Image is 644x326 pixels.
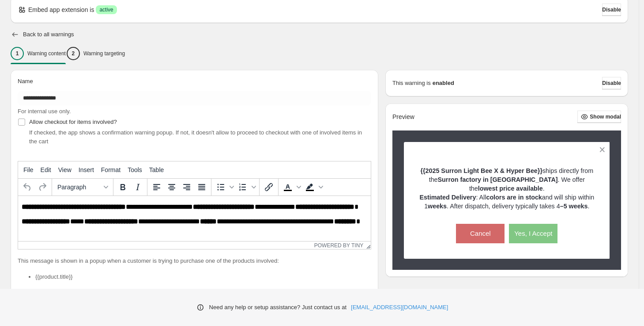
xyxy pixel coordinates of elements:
button: 1Warning content [11,44,66,63]
button: Justify [194,180,209,195]
p: This message is shown in a popup when a customer is trying to purchase one of the products involved: [18,257,371,265]
span: Allow checkout for items involved? [29,119,117,125]
p: Embed app extension is [28,5,94,14]
span: Edit [41,166,51,173]
span: active [99,6,113,13]
button: Italic [130,180,145,195]
button: Bold [115,180,130,195]
p: This warning is [392,79,431,88]
span: Show modal [590,113,621,120]
button: Redo [35,180,50,195]
div: 1 [11,47,24,60]
span: File [23,166,34,173]
span: Paragraph [57,184,101,191]
span: Format [101,166,121,173]
button: Align center [164,180,179,195]
button: Formats [54,180,111,195]
strong: colors are in stock [486,194,542,201]
a: [EMAIL_ADDRESS][DOMAIN_NAME] [351,303,448,312]
h2: Preview [392,113,414,121]
strong: enabled [433,79,454,88]
button: Undo [20,180,35,195]
li: {{product.title}} [35,272,371,281]
span: Disable [602,6,621,13]
button: Disable [602,4,621,16]
p: Warning targeting [83,50,125,57]
button: Cancel [456,224,505,243]
a: Powered by Tiny [314,242,364,249]
strong: Surron factory in [GEOGRAPHIC_DATA] [438,176,558,183]
strong: weeks [428,203,447,210]
span: Table [149,166,164,173]
button: Yes, I Accept [509,224,557,243]
strong: Estimated Delivery [419,194,476,201]
p: Warning content [27,50,66,57]
button: Disable [602,77,621,89]
span: View [58,166,72,173]
button: Show modal [577,111,621,123]
div: Resize [363,242,371,249]
button: Align left [149,180,164,195]
div: 2 [67,47,80,60]
button: Insert/edit link [261,180,276,195]
strong: {{2025 Surron Light Bee X & Hyper Bee}} [420,167,542,174]
span: Tools [128,166,142,173]
span: Disable [602,80,621,87]
span: . [543,185,545,192]
iframe: Rich Text Area [18,196,371,241]
div: Numbered list [235,180,257,195]
strong: lowest price available [478,185,543,192]
span: Insert [79,166,94,173]
div: Text color [280,180,302,195]
div: Bullet list [213,180,235,195]
strong: –5 weeks [560,203,588,210]
button: Align right [179,180,194,195]
span: Name [18,78,33,84]
div: Background color [302,180,324,195]
p: : All and will ship within 1 . After dispatch, delivery typically takes 4 . [419,193,595,211]
button: 2Warning targeting [67,44,125,63]
h2: Back to all warnings [23,31,74,38]
span: For internal use only. [18,108,71,115]
span: If checked, the app shows a confirmation warning popup. If not, it doesn't allow to proceed to ch... [29,129,362,145]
